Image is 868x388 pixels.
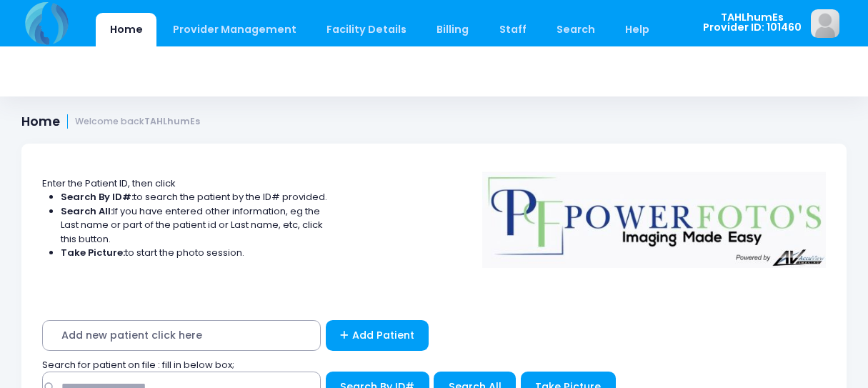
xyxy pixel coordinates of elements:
[75,116,200,127] small: Welcome back
[703,12,802,33] span: TAHLhumEs Provider ID: 101460
[542,13,609,46] a: Search
[61,204,113,218] strong: Search All:
[612,13,664,46] a: Help
[326,320,429,351] a: Add Patient
[476,162,833,268] img: Logo
[61,246,328,260] li: to start the photo session.
[21,114,200,129] h1: Home
[61,204,328,247] li: If you have entered other information, eg the Last name or part of the patient id or Last name, e...
[159,13,310,46] a: Provider Management
[42,176,176,190] span: Enter the Patient ID, then click
[61,246,125,259] strong: Take Picture:
[485,13,540,46] a: Staff
[96,13,156,46] a: Home
[61,190,328,204] li: to search the patient by the ID# provided.
[42,358,234,372] span: Search for patient on file : fill in below box;
[811,9,839,38] img: image
[313,13,421,46] a: Facility Details
[61,190,134,204] strong: Search By ID#:
[42,320,321,351] span: Add new patient click here
[144,115,200,127] strong: TAHLhumEs
[423,13,483,46] a: Billing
